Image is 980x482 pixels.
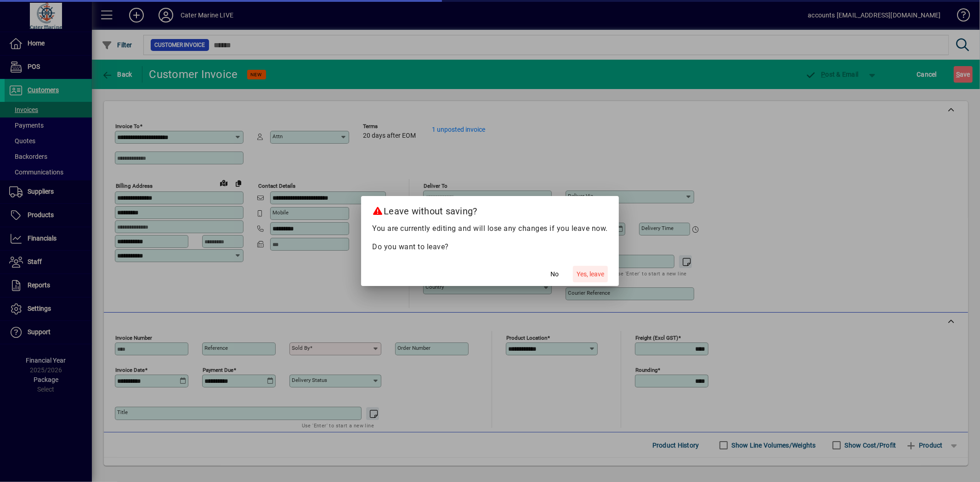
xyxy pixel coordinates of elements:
[540,266,569,282] button: No
[573,266,608,282] button: Yes, leave
[361,196,619,223] h2: Leave without saving?
[372,241,608,252] p: Do you want to leave?
[550,269,559,279] span: No
[372,223,608,234] p: You are currently editing and will lose any changes if you leave now.
[577,269,604,279] span: Yes, leave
